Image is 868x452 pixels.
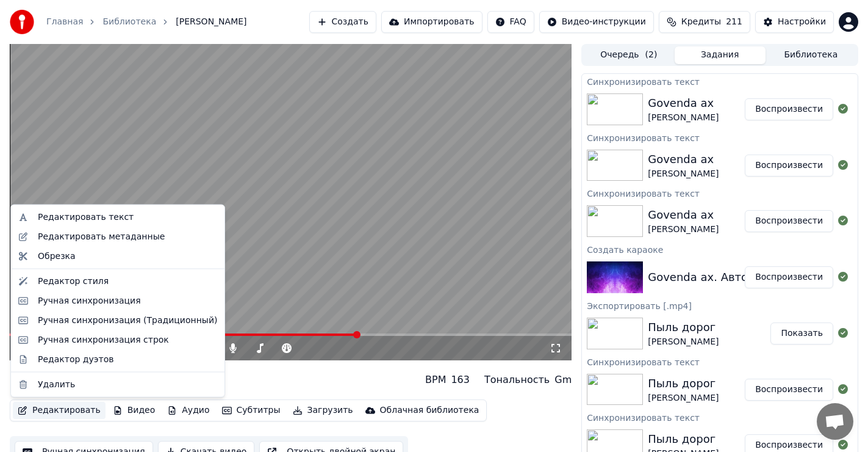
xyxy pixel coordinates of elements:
div: Govenda ax [648,206,719,224]
div: Ручная синхронизация строк [38,334,169,346]
span: 211 [726,16,742,28]
span: Кредиты [681,16,721,28]
button: Воспроизвести [745,98,833,120]
div: [PERSON_NAME] [648,336,719,348]
div: Пыль дорог [648,431,719,448]
button: Очередь [583,46,674,64]
button: Кредиты211 [659,11,750,33]
button: Настройки [755,11,834,33]
div: Gm [554,373,572,387]
div: Редактировать метаданные [38,230,165,242]
div: Govenda ax [648,151,719,168]
button: Воспроизвести [745,266,833,288]
button: Задания [675,46,766,64]
div: Создать караоке [582,242,858,257]
button: FAQ [487,11,534,33]
div: Редактировать текст [38,211,134,224]
div: Редактор дуэтов [38,353,113,365]
div: Синхронизировать текст [582,186,858,200]
span: [PERSON_NAME] [176,16,246,28]
div: Синхронизировать текст [582,410,858,425]
div: Настройки [778,16,826,28]
button: Показать [770,323,833,344]
div: Синхронизировать текст [582,74,858,89]
div: Ручная синхронизация (Традиционный) [38,314,217,326]
div: [PERSON_NAME] [10,382,83,395]
div: Редактор стиля [38,275,109,287]
button: Создать [309,11,376,33]
div: [PERSON_NAME] [648,112,719,124]
div: Обрезка [38,250,76,262]
button: Видео [108,402,160,419]
div: Ручная синхронизация [38,294,141,307]
div: Govenda ax [648,95,719,112]
div: 163 [451,373,470,387]
div: Облачная библиотека [380,404,479,417]
button: Воспроизвести [745,210,833,232]
button: Загрузить [288,402,358,419]
button: Редактировать [13,402,106,419]
nav: breadcrumb [46,16,247,28]
button: Воспроизвести [745,155,833,177]
button: Воспроизвести [745,379,833,401]
div: Пыль дорог [648,375,719,392]
img: youka [10,10,34,34]
div: [PERSON_NAME] [648,224,719,236]
div: Открытый чат [817,403,853,440]
div: Пыль дорог [648,319,719,336]
div: Тональность [484,373,550,387]
div: [PERSON_NAME] [648,392,719,404]
div: Экспортировать [.mp4] [582,298,858,313]
button: Видео-инструкции [539,11,654,33]
button: Аудио [162,402,214,419]
div: Синхронизировать текст [582,354,858,369]
div: BPM [425,373,446,387]
div: Govenda ax [10,365,83,382]
div: Удалить [38,378,75,390]
a: Главная [46,16,83,28]
div: Синхронизировать текст [582,130,858,145]
button: Импортировать [381,11,482,33]
a: Библиотека [102,16,156,28]
button: Библиотека [766,46,856,64]
span: ( 2 ) [645,49,658,61]
button: Субтитры [217,402,285,419]
div: [PERSON_NAME] [648,168,719,180]
div: Govenda ax. Автор. [PERSON_NAME] [648,269,853,286]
